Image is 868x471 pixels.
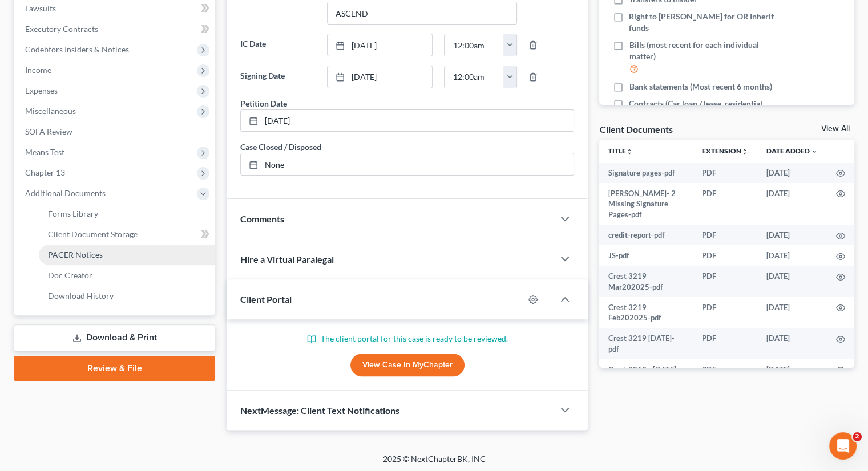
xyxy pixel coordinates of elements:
td: [DATE] [757,245,827,266]
td: PDF [693,359,757,391]
input: -- : -- [445,66,504,88]
a: Executory Contracts [16,19,215,39]
a: Extensionunfold_more [702,147,748,155]
span: NextMessage: Client Text Notifications [240,405,399,416]
span: Doc Creator [48,270,92,280]
a: View Case in MyChapter [350,354,465,376]
td: PDF [693,266,757,297]
div: Petition Date [240,98,287,109]
a: None [241,153,574,175]
p: The client portal for this case is ready to be reviewed. [240,333,574,344]
span: Comments [240,213,284,224]
a: [DATE] [328,34,433,56]
span: Contracts (Car loan / lease, residential lease, furniture purchase / lease) [629,98,781,121]
span: Additional Documents [25,188,106,198]
span: Right to [PERSON_NAME] for OR Inherit funds [629,11,781,34]
td: PDF [693,328,757,359]
a: SOFA Review [16,121,215,142]
span: Bank statements (Most recent 6 months) [629,81,772,92]
span: Client Portal [240,294,292,304]
a: PACER Notices [39,245,215,265]
span: SOFA Review [25,127,72,136]
i: unfold_more [741,148,748,155]
td: [PERSON_NAME]- 2 Missing Signature Pages-pdf [599,183,693,225]
span: PACER Notices [48,250,103,259]
td: [DATE] [757,297,827,328]
td: PDF [693,297,757,328]
span: Income [25,65,51,75]
td: [DATE] [757,328,827,359]
span: Bills (most recent for each individual matter) [629,39,781,62]
div: Client Documents [599,123,672,135]
td: PDF [693,163,757,183]
label: Signing Date [235,66,321,88]
td: Crest 3219 Feb202025-pdf [599,297,693,328]
a: Date Added expand_more [766,147,818,155]
td: credit-report-pdf [599,225,693,245]
span: Expenses [25,86,58,95]
td: [DATE] [757,266,827,297]
a: Forms Library [39,204,215,224]
td: [DATE] [757,359,827,391]
td: Crest 3219 Mar202025-pdf [599,266,693,297]
a: [DATE] [241,110,574,132]
input: -- : -- [445,34,504,56]
i: expand_more [811,148,818,155]
div: Case Closed / Disposed [240,141,321,153]
input: Other Referral Source [328,2,516,24]
span: Client Document Storage [48,229,138,239]
a: View All [821,125,850,133]
span: Forms Library [48,209,98,218]
td: [DATE] [757,225,827,245]
i: unfold_more [626,148,633,155]
span: Miscellaneous [25,106,76,116]
td: PDF [693,225,757,245]
td: [DATE] [757,163,827,183]
td: Signature pages-pdf [599,163,693,183]
span: Lawsuits [25,3,56,13]
span: Hire a Virtual Paralegal [240,254,334,265]
span: Executory Contracts [25,24,98,34]
span: 2 [853,432,862,441]
td: PDF [693,183,757,225]
td: JS-pdf [599,245,693,266]
td: PDF [693,245,757,266]
span: Codebtors Insiders & Notices [25,44,129,54]
iframe: Intercom live chat [829,432,857,460]
a: Client Document Storage [39,224,215,245]
label: IC Date [235,34,321,56]
span: Download History [48,291,114,301]
a: Download History [39,286,215,306]
td: Crest 3219 - [DATE]-pdf [599,359,693,391]
td: [DATE] [757,183,827,225]
a: [DATE] [328,66,433,88]
a: Review & File [14,356,215,381]
td: Crest 3219 [DATE]-pdf [599,328,693,359]
span: Means Test [25,147,64,157]
a: Download & Print [14,324,215,351]
a: Titleunfold_more [608,147,633,155]
span: Chapter 13 [25,168,65,177]
a: Doc Creator [39,265,215,286]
